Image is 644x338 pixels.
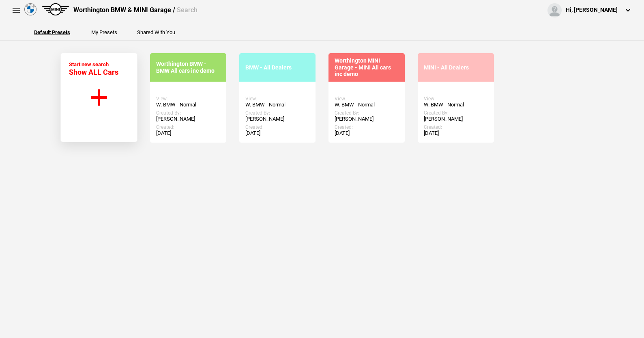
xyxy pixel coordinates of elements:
div: [PERSON_NAME] [156,116,220,122]
div: Created By: [424,110,488,116]
div: [DATE] [424,130,488,136]
div: Hi, [PERSON_NAME] [566,6,618,14]
div: Created By: [335,110,399,116]
div: [DATE] [245,130,309,136]
div: View: [424,96,488,102]
div: [PERSON_NAME] [335,116,399,122]
button: Start new search Show ALL Cars [60,53,137,142]
span: Show ALL Cars [69,68,118,76]
div: Worthington MINI Garage - MINI All cars inc demo [335,57,399,78]
div: View: [245,96,309,102]
div: Created: [424,124,488,130]
div: [PERSON_NAME] [424,116,488,122]
div: Created: [335,124,399,130]
div: W. BMW - Normal [245,102,309,108]
img: bmw.png [24,3,36,15]
img: mini.png [42,3,69,15]
div: W. BMW - Normal [335,102,399,108]
div: [DATE] [156,130,220,136]
button: Shared With You [137,30,175,35]
div: [DATE] [335,130,399,136]
div: Created By: [245,110,309,116]
div: MINI - All Dealers [424,64,488,71]
span: Search [177,6,197,14]
div: Start new search [69,61,118,76]
div: W. BMW - Normal [424,102,488,108]
div: Worthington BMW - BMW All cars inc demo [156,61,220,74]
div: Worthington BMW & MINI Garage / [73,6,197,15]
button: Default Presets [34,30,70,35]
div: View: [335,96,399,102]
div: Created By: [156,110,220,116]
button: My Presets [91,30,117,35]
div: Created: [156,124,220,130]
div: BMW - All Dealers [245,64,309,71]
div: View: [156,96,220,102]
div: W. BMW - Normal [156,102,220,108]
div: [PERSON_NAME] [245,116,309,122]
div: Created: [245,124,309,130]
